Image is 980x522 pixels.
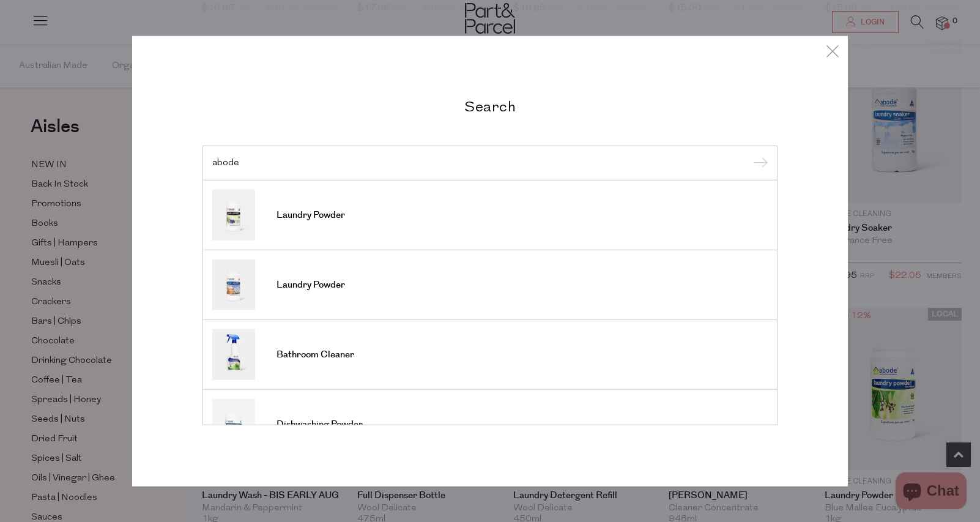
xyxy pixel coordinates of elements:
[212,399,255,450] img: Dishwashing Powder
[212,190,768,240] a: Laundry Powder
[212,259,768,310] a: Laundry Powder
[277,279,345,291] span: Laundry Powder
[212,190,255,240] img: Laundry Powder
[277,209,345,222] span: Laundry Powder
[212,329,255,380] img: Bathroom Cleaner
[277,419,363,431] span: Dishwashing Powder
[202,97,778,114] h2: Search
[212,329,768,380] a: Bathroom Cleaner
[212,399,768,450] a: Dishwashing Powder
[212,158,768,167] input: Search
[277,349,354,361] span: Bathroom Cleaner
[212,259,255,310] img: Laundry Powder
